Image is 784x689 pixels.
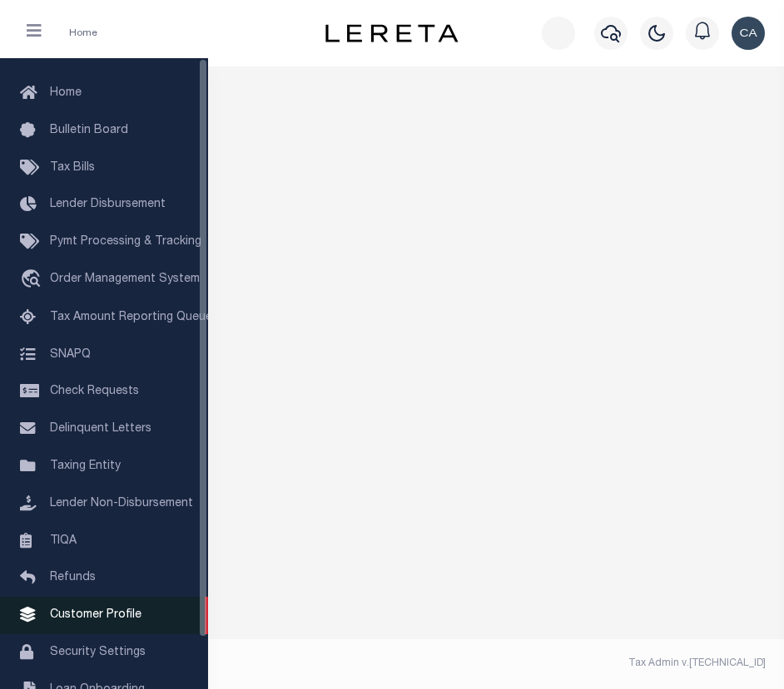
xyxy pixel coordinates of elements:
[732,17,765,50] img: svg+xml;base64,PHN2ZyB4bWxucz0iaHR0cDovL3d3dy53My5vcmcvMjAwMC9zdmciIHBvaW50ZXItZXZlbnRzPSJub25lIi...
[7,66,778,91] h3: Welcome
[50,273,200,285] span: Order Management System
[50,423,151,435] span: Delinquent Letters
[50,236,201,248] span: Pymt Processing & Tracking
[50,534,77,546] span: TIQA
[50,609,141,621] span: Customer Profile
[50,125,128,136] span: Bulletin Board
[50,348,91,360] span: SNAPQ
[50,312,212,323] span: Tax Amount Reporting Queue
[50,386,139,397] span: Check Requests
[50,199,166,210] span: Lender Disbursement
[50,460,121,472] span: Taxing Entity
[50,498,193,509] span: Lender Non-Disbursement
[50,647,146,658] span: Security Settings
[404,656,766,671] div: Tax Admin v.[TECHNICAL_ID]
[50,162,95,174] span: Tax Bills
[20,269,47,291] i: travel_explore
[69,26,97,41] li: Home
[50,572,96,583] span: Refunds
[325,24,459,42] img: logo-dark.svg
[50,87,82,99] span: Home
